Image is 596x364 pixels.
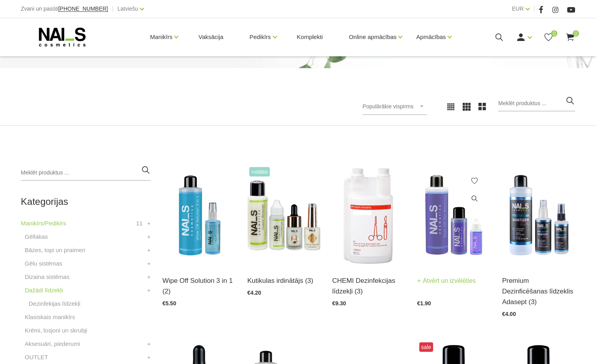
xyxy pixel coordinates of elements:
a: Manikīrs [150,21,173,53]
img: Līdzeklis “trīs vienā“ - paredzēts dabīgā naga attaukošanai un dehidrācijai, gela un gellaku lipī... [163,165,235,266]
a: + [147,353,151,362]
a: + [147,219,151,228]
a: Gēllakas [25,232,48,241]
span: €4.20 [247,290,261,296]
a: Atvērt un izvēlēties [417,275,476,286]
span: sale [419,342,433,352]
span: €9.30 [332,300,346,306]
a: Manikīrs/Pedikīrs [21,219,66,228]
span: 0 [551,30,557,37]
div: Zvani un pasūti [21,4,108,14]
a: + [147,232,151,241]
span: [PHONE_NUMBER] [58,6,108,12]
a: Krēmi, losjoni un skrubji [25,326,87,335]
a: Dažādi līdzekļi [25,286,63,295]
a: Pedikīrs [249,21,271,53]
a: Kutikulas irdinātājs (3) [247,275,320,286]
a: + [147,272,151,282]
span: 11 [136,219,143,228]
img: Profesionāls šķīdums gellakas un citu “soak off” produktu ātrai noņemšanai.Nesausina rokas.Tilpum... [417,165,490,266]
a: Latviešu [118,4,138,13]
a: OUTLET [25,353,48,362]
span: | [112,4,114,14]
a: Premium Dezinficēšanas līdzeklis Adasept (3) [502,275,575,308]
img: STERISEPT INSTRU 1L (SPORICĪDS)Sporicīds instrumentu dezinfekcijas un mazgāšanas līdzeklis invent... [332,165,405,266]
span: €1.90 [417,300,431,306]
img: Pielietošanas sfēra profesionālai lietošanai: Medicīnisks līdzeklis paredzēts roku un virsmu dezi... [502,165,575,266]
a: Apmācības [416,21,446,53]
a: Aksesuāri, piederumi [25,339,80,349]
a: + [147,339,151,349]
a: Online apmācības [349,21,396,53]
img: Līdzeklis kutikulas mīkstināšanai un irdināšanai vien pāris sekunžu laikā. Ideāli piemērots kutik... [247,165,320,266]
a: + [147,286,151,295]
a: Klasiskais manikīrs [25,312,75,322]
a: Dezinfekijas līdzekļi [29,299,80,308]
a: + [147,245,151,255]
span: | [534,4,535,14]
a: Dizaina sistēmas [25,272,69,282]
a: EUR [512,4,524,13]
a: 0 [565,32,575,42]
input: Meklēt produktus ... [498,96,575,111]
span: +Video [249,167,270,176]
a: Gēlu sistēmas [25,259,62,268]
a: Vaksācija [192,18,230,56]
a: Komplekti [291,18,329,56]
input: Meklēt produktus ... [21,165,151,181]
span: 0 [573,30,579,37]
a: Bāzes, topi un praimeri [25,245,85,255]
a: Wipe Off Solution 3 in 1 (2) [163,275,235,297]
a: [PHONE_NUMBER] [58,6,108,12]
span: €5.50 [163,300,176,306]
a: + [147,259,151,268]
span: €4.00 [502,311,516,317]
h2: Kategorijas [21,197,151,207]
a: CHEMI Dezinfekcijas līdzekļi (3) [332,275,405,297]
a: 0 [544,32,553,42]
span: Populārākie vispirms [362,103,413,110]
